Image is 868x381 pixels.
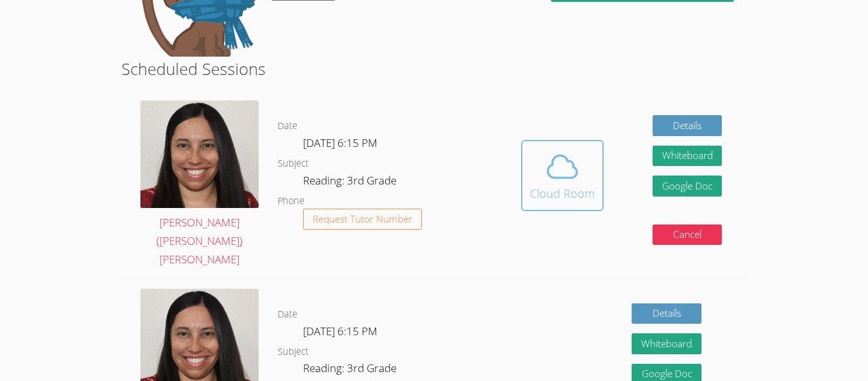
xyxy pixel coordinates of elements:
[313,214,412,224] span: Request Tutor Number
[632,333,702,354] button: Whiteboard
[121,57,747,81] h2: Scheduled Sessions
[653,115,722,136] a: Details
[530,184,595,202] div: Cloud Room
[140,100,259,269] a: [PERSON_NAME] ([PERSON_NAME]) [PERSON_NAME]
[278,118,297,134] dt: Date
[303,172,399,193] dd: Reading: 3rd Grade
[303,209,422,230] button: Request Tutor Number
[303,324,377,338] span: [DATE] 6:15 PM
[521,140,604,211] button: Cloud Room
[303,359,399,381] dd: Reading: 3rd Grade
[653,146,722,167] button: Whiteboard
[653,225,722,246] button: Cancel
[278,344,309,360] dt: Subject
[632,303,702,324] a: Details
[278,307,297,322] dt: Date
[278,193,304,209] dt: Phone
[140,100,259,208] img: Profile%20Picture%20Edited%20Westgate.jpg
[278,156,309,172] dt: Subject
[303,135,377,150] span: [DATE] 6:15 PM
[653,176,722,197] a: Google Doc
